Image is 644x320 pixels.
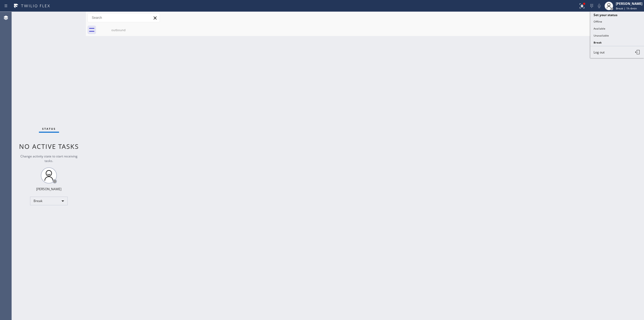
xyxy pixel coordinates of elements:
span: No active tasks [19,142,79,151]
div: Break [30,197,68,205]
div: outbound [98,28,139,32]
button: Mute [595,2,603,10]
div: [PERSON_NAME] [36,187,61,191]
span: Change activity state to start receiving tasks. [20,154,78,163]
input: Search [88,13,160,22]
div: [PERSON_NAME] [616,1,642,6]
span: Break | 1h 4min [616,6,637,10]
span: Status [42,127,56,131]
